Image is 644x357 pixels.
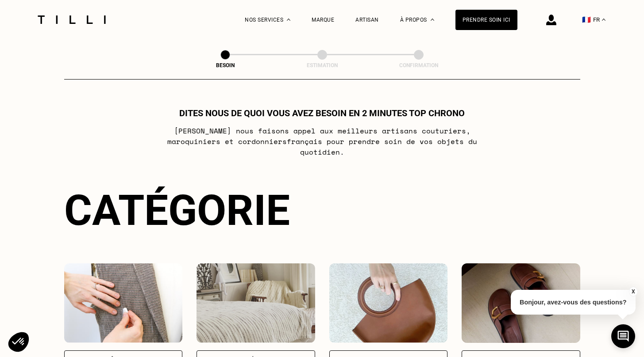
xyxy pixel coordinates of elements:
button: X [629,287,637,296]
span: 🇫🇷 [582,15,591,24]
div: Catégorie [64,186,580,235]
img: Vêtements [64,263,183,343]
div: Confirmation [374,62,463,68]
img: icône connexion [546,15,556,25]
p: [PERSON_NAME] nous faisons appel aux meilleurs artisans couturiers , maroquiniers et cordonniers ... [147,125,497,157]
img: Intérieur [197,263,315,343]
a: Prendre soin ici [455,10,517,30]
div: Besoin [181,62,270,68]
img: menu déroulant [602,19,605,21]
a: Artisan [355,17,379,23]
a: Marque [312,17,334,23]
p: Bonjour, avez-vous des questions? [511,290,636,315]
img: Menu déroulant [287,19,290,21]
img: Accessoires [329,263,448,343]
img: Chaussures [462,263,580,343]
img: Menu déroulant à propos [431,19,434,21]
h1: Dites nous de quoi vous avez besoin en 2 minutes top chrono [179,108,465,118]
img: Logo du service de couturière Tilli [35,15,109,24]
div: Estimation [278,62,366,68]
